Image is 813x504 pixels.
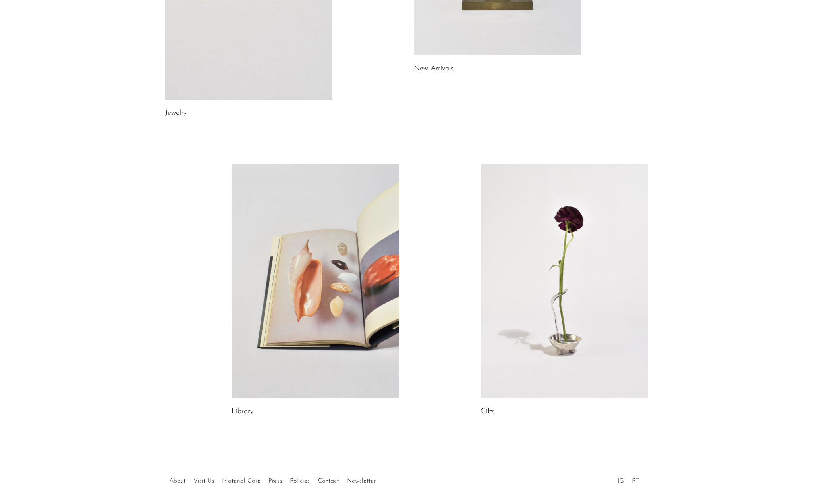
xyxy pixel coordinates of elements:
ul: Quick links [165,471,380,487]
ul: Social Medias [614,471,643,487]
a: Jewelry [165,110,187,117]
a: Press [268,478,282,484]
a: New Arrivals [414,65,454,72]
a: About [169,478,185,484]
a: Library [232,408,253,415]
a: Visit Us [193,478,214,484]
a: Policies [290,478,310,484]
a: Contact [318,478,339,484]
a: Material Care [222,478,261,484]
a: PT [632,478,639,484]
a: IG [618,478,624,484]
a: Gifts [481,408,495,415]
